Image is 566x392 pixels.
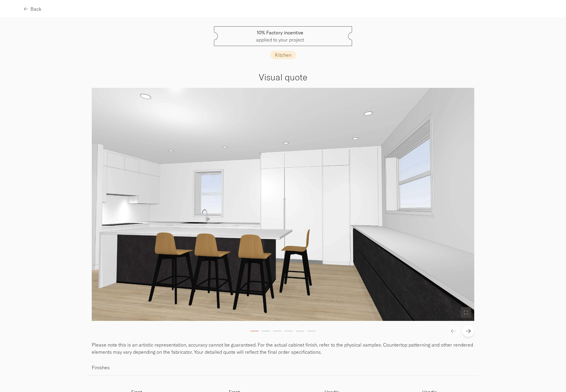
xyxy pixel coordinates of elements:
[24,2,42,16] button: Back
[30,7,42,11] span: Back
[259,71,307,84] h3: Visual quote
[256,29,304,43] p: applied to your project
[256,29,304,36] span: 10% Factory incentive
[92,364,474,371] p: Finishes
[89,88,474,321] img: user-files%2Fuser%7Ccknrnst8l4538052v46huem4umy%2Fprojects%2Fclmqlfkuq01iga40sp4cgmzvx%2FRev%203_...
[275,53,291,57] p: Kitchen
[92,341,474,356] p: Please note this is an artistic representation, accuracy cannot be guaranteed. For the actual cab...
